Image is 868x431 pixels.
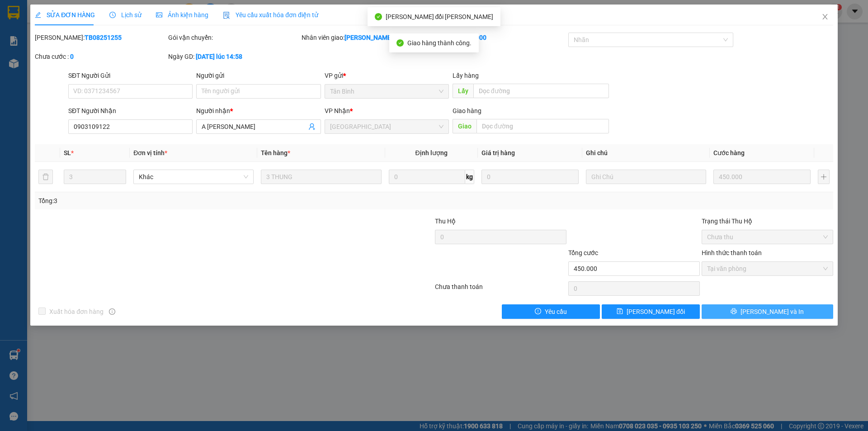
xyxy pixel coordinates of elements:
[35,33,166,43] div: [PERSON_NAME]:
[35,11,95,19] span: SỬA ĐƠN HÀNG
[821,13,829,20] span: close
[261,149,290,156] span: Tên hàng
[453,119,476,133] span: Giao
[568,249,598,256] span: Tổng cước
[156,11,208,19] span: Ảnh kiện hàng
[481,149,515,156] span: Giá trị hàng
[434,282,567,298] div: Chưa thanh toán
[68,71,193,81] div: SĐT Người Gửi
[435,218,456,225] span: Thu Hộ
[453,72,479,79] span: Lấy hàng
[545,307,567,317] span: Yêu cầu
[812,5,838,30] button: Close
[38,196,335,206] div: Tổng: 3
[713,149,745,156] span: Cước hàng
[741,307,804,317] span: [PERSON_NAME] và In
[617,308,623,315] span: save
[133,149,167,156] span: Đơn vị tính
[139,170,248,184] span: Khác
[325,107,350,114] span: VP Nhận
[453,84,473,98] span: Lấy
[325,71,449,81] div: VP gửi
[473,84,609,98] input: Dọc đường
[302,33,433,43] div: Nhân viên giao:
[196,53,242,60] b: [DATE] lúc 14:58
[713,170,811,184] input: 0
[465,170,474,184] span: kg
[223,12,230,19] img: icon
[731,308,737,315] span: printer
[707,262,828,275] span: Tại văn phòng
[344,34,422,41] b: [PERSON_NAME].dinhnhan
[502,304,600,319] button: exclamation-circleYêu cầu
[702,216,833,226] div: Trạng thái Thu Hộ
[70,53,74,60] b: 0
[109,308,115,315] span: info-circle
[707,230,828,244] span: Chưa thu
[386,13,494,20] span: [PERSON_NAME] đổi [PERSON_NAME]
[196,106,321,116] div: Người nhận
[435,33,566,43] div: Cước rồi :
[582,144,710,162] th: Ghi chú
[481,170,579,184] input: 0
[35,52,166,62] div: Chưa cước :
[223,11,318,19] span: Yêu cầu xuất hóa đơn điện tử
[330,85,443,98] span: Tân Bình
[415,149,448,156] span: Định lượng
[64,149,71,156] span: SL
[35,12,41,18] span: edit
[375,13,382,20] span: check-circle
[535,308,541,315] span: exclamation-circle
[38,170,53,184] button: delete
[476,119,609,133] input: Dọc đường
[586,170,706,184] input: Ghi Chú
[196,71,321,81] div: Người gửi
[46,307,107,317] span: Xuất hóa đơn hàng
[453,107,481,114] span: Giao hàng
[85,34,122,41] b: TB08251255
[702,304,833,319] button: printer[PERSON_NAME] và In
[602,304,700,319] button: save[PERSON_NAME] đổi
[627,307,685,317] span: [PERSON_NAME] đổi
[308,123,316,130] span: user-add
[396,39,404,47] span: check-circle
[168,52,300,62] div: Ngày GD:
[109,11,142,19] span: Lịch sử
[702,249,762,256] label: Hình thức thanh toán
[818,170,830,184] button: plus
[407,39,472,47] span: Giao hàng thành công.
[68,106,193,116] div: SĐT Người Nhận
[109,12,116,18] span: clock-circle
[168,33,300,43] div: Gói vận chuyển:
[261,170,381,184] input: VD: Bàn, Ghế
[330,120,443,133] span: Đà Nẵng
[156,12,162,18] span: picture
